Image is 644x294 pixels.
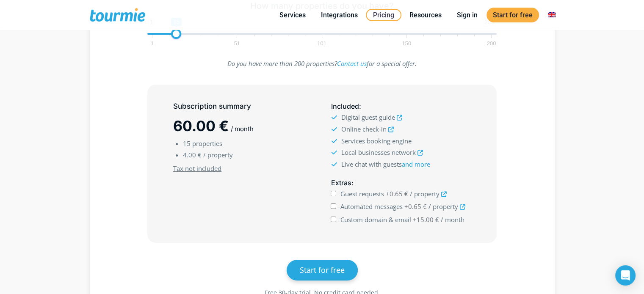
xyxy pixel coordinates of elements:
[451,10,484,20] a: Sign in
[542,10,562,20] a: Switch to
[273,10,312,20] a: Services
[401,160,430,168] a: and more
[341,137,411,145] span: Services booking engine
[331,101,470,112] h5: :
[231,125,254,133] span: / month
[233,41,241,45] span: 51
[428,202,458,211] span: / property
[331,179,351,187] span: Extras
[486,8,539,22] a: Start for free
[192,139,222,148] span: properties
[404,202,427,211] span: +0.65 €
[340,202,403,211] span: Automated messages
[287,260,358,280] a: Start for free
[173,117,229,135] span: 60.00 €
[173,101,313,112] h5: Subscription summary
[203,151,233,159] span: / property
[341,125,386,133] span: Online check-in
[173,164,221,173] u: Tax not included
[183,151,202,159] span: 4.00 €
[401,41,412,45] span: 150
[331,102,359,110] span: Included
[183,139,191,148] span: 15
[410,190,439,198] span: / property
[386,190,408,198] span: +0.65 €
[403,10,448,20] a: Resources
[366,9,401,21] a: Pricing
[413,215,439,224] span: +15.00 €
[149,41,155,45] span: 1
[316,41,328,45] span: 101
[615,265,636,286] div: Open Intercom Messenger
[300,265,345,275] span: Start for free
[147,58,497,69] p: Do you have more than 200 properties? for a special offer.
[340,215,411,224] span: Custom domain & email
[340,190,384,198] span: Guest requests
[315,10,364,20] a: Integrations
[341,148,415,157] span: Local businesses network
[331,178,470,188] h5: :
[486,41,498,45] span: 200
[341,113,395,121] span: Digital guest guide
[337,59,367,68] a: Contact us
[441,215,464,224] span: / month
[341,160,430,168] span: Live chat with guests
